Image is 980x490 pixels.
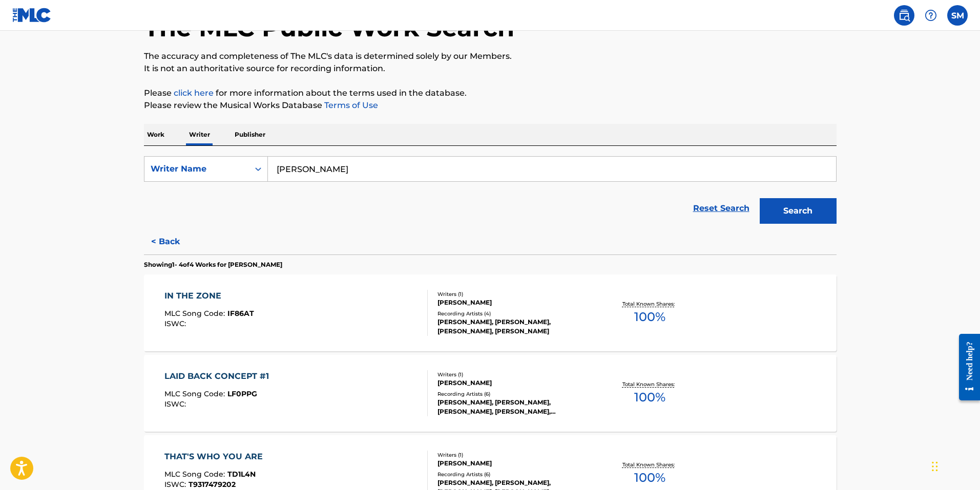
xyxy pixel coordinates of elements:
[947,5,968,26] div: User Menu
[164,389,227,398] span: MLC Song Code :
[164,319,189,328] span: ISWC :
[151,163,243,175] div: Writer Name
[437,378,592,388] div: [PERSON_NAME]
[437,298,592,307] div: [PERSON_NAME]
[688,197,755,220] a: Reset Search
[164,370,274,382] div: LAID BACK CONCEPT #1
[227,309,254,318] span: IF86AT
[322,100,378,110] a: Terms of Use
[227,470,256,479] span: TD1L4N
[174,88,214,98] a: click here
[437,398,592,416] div: [PERSON_NAME], [PERSON_NAME], [PERSON_NAME], [PERSON_NAME], [PERSON_NAME]
[12,8,52,23] img: MLC Logo
[144,274,837,351] a: IN THE ZONEMLC Song Code:IF86ATISWC:Writers (1)[PERSON_NAME]Recording Artists (4)[PERSON_NAME], [...
[144,355,837,432] a: LAID BACK CONCEPT #1MLC Song Code:LF0PPGISWC:Writers (1)[PERSON_NAME]Recording Artists (6)[PERSON...
[164,451,268,463] div: THAT'S WHO YOU ARE
[437,459,592,468] div: [PERSON_NAME]
[189,480,236,489] span: T9317479202
[634,308,665,326] span: 100 %
[164,399,189,409] span: ISWC :
[622,300,677,308] p: Total Known Shares:
[186,124,213,145] p: Writer
[894,5,914,26] a: Public Search
[144,156,837,229] form: Search Form
[898,9,910,22] img: search
[164,480,189,489] span: ISWC :
[232,124,268,145] p: Publisher
[760,198,837,224] button: Search
[144,87,837,99] p: Please for more information about the terms used in the database.
[144,50,837,62] p: The accuracy and completeness of The MLC's data is determined solely by our Members.
[144,260,282,269] p: Showing 1 - 4 of 4 Works for [PERSON_NAME]
[144,62,837,75] p: It is not an authoritative source for recording information.
[437,471,592,478] div: Recording Artists ( 6 )
[227,389,257,398] span: LF0PPG
[929,441,980,490] iframe: Chat Widget
[437,451,592,459] div: Writers ( 1 )
[437,371,592,378] div: Writers ( 1 )
[634,388,665,407] span: 100 %
[925,9,937,22] img: help
[622,380,677,388] p: Total Known Shares:
[164,290,254,302] div: IN THE ZONE
[437,317,592,336] div: [PERSON_NAME], [PERSON_NAME], [PERSON_NAME], [PERSON_NAME]
[932,451,938,482] div: Drag
[437,390,592,398] div: Recording Artists ( 6 )
[144,99,837,112] p: Please review the Musical Works Database
[921,5,941,26] div: Help
[622,461,677,468] p: Total Known Shares:
[437,310,592,317] div: Recording Artists ( 4 )
[437,290,592,298] div: Writers ( 1 )
[164,309,227,318] span: MLC Song Code :
[951,326,980,408] iframe: Resource Center
[144,124,168,145] p: Work
[164,470,227,479] span: MLC Song Code :
[144,229,205,254] button: < Back
[634,468,665,487] span: 100 %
